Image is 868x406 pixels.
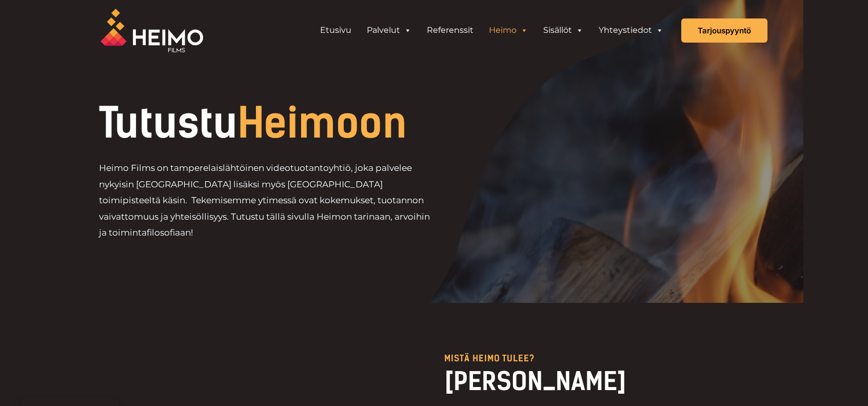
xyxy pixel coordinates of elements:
h2: [PERSON_NAME] [444,365,767,397]
a: Etusivu [312,20,359,41]
img: Heimo Filmsin logo [101,9,203,52]
a: Yhteystiedot [591,20,671,41]
aside: Header Widget 1 [307,20,676,41]
a: Heimo [481,20,536,41]
a: Referenssit [419,20,481,41]
a: Sisällöt [536,20,591,41]
span: Heimoon [238,99,407,148]
p: Heimo Films on tamperelaislähtöinen videotuotantoyhtiö, joka palvelee nykyisin [GEOGRAPHIC_DATA] ... [99,160,434,241]
a: Tarjouspyyntö [681,18,767,43]
h1: Tutustu [99,103,504,144]
a: Palvelut [359,20,419,41]
p: Mistä heimo tulee? [444,354,767,363]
